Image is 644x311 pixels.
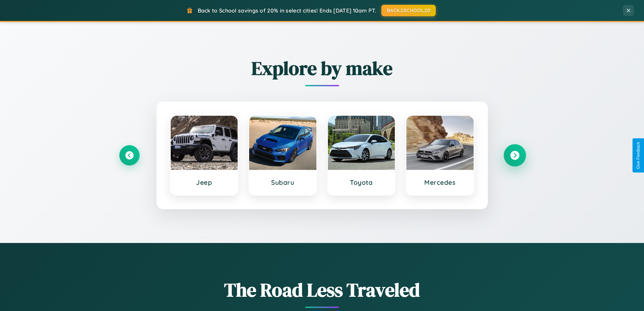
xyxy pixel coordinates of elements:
[413,178,467,186] h3: Mercedes
[119,55,525,81] h2: Explore by make
[256,178,310,186] h3: Subaru
[177,178,231,186] h3: Jeep
[636,142,641,169] div: Give Feedback
[119,277,525,303] h1: The Road Less Traveled
[198,7,376,14] span: Back to School savings of 20% in select cities! Ends [DATE] 10am PT.
[335,178,388,186] h3: Toyota
[381,5,436,16] button: BACK2SCHOOL20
